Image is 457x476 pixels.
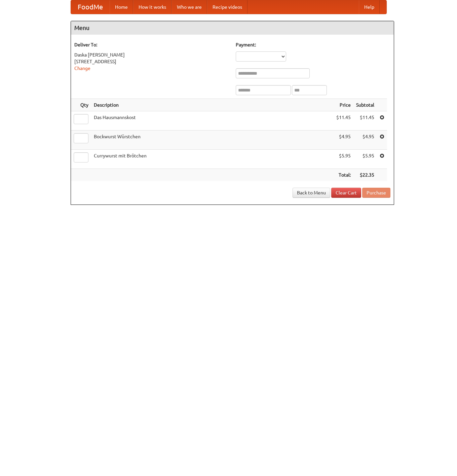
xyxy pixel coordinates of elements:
[207,0,247,14] a: Recipe videos
[334,150,353,169] td: $5.95
[331,188,361,198] a: Clear Cart
[133,0,172,14] a: How it works
[293,188,330,198] a: Back to Menu
[334,111,353,131] td: $11.45
[74,66,90,71] a: Change
[362,188,390,198] button: Purchase
[334,131,353,150] td: $4.95
[71,0,110,14] a: FoodMe
[71,21,394,35] h4: Menu
[71,99,91,111] th: Qty
[172,0,207,14] a: Who we are
[353,150,377,169] td: $5.95
[359,0,380,14] a: Help
[334,169,353,181] th: Total:
[91,131,334,150] td: Bockwurst Würstchen
[353,99,377,111] th: Subtotal
[74,41,229,48] h5: Deliver To:
[236,41,390,48] h5: Payment:
[91,99,334,111] th: Description
[74,51,229,58] div: Daska [PERSON_NAME]
[110,0,133,14] a: Home
[334,99,353,111] th: Price
[353,169,377,181] th: $22.35
[91,111,334,131] td: Das Hausmannskost
[353,131,377,150] td: $4.95
[91,150,334,169] td: Currywurst mit Brötchen
[74,58,229,65] div: [STREET_ADDRESS]
[353,111,377,131] td: $11.45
